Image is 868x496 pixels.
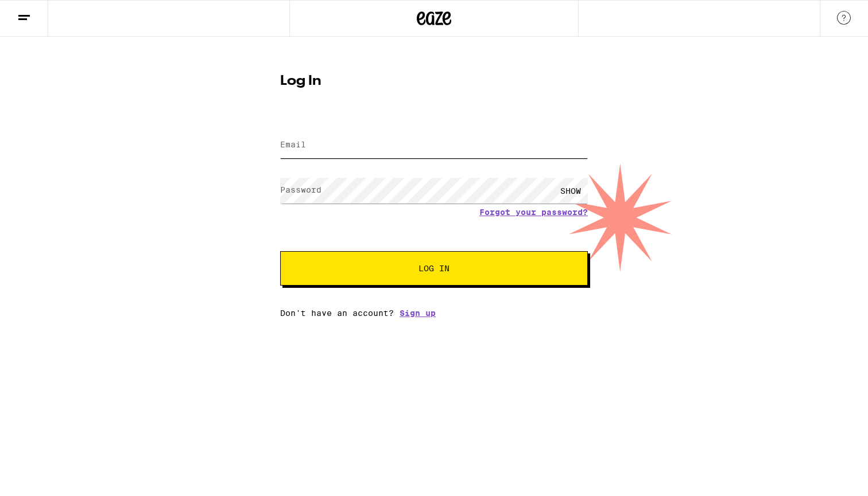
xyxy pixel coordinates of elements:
[479,208,588,217] a: Forgot your password?
[280,140,306,149] label: Email
[418,264,449,272] span: Log In
[280,185,321,194] label: Password
[26,8,50,18] span: Help
[280,132,588,158] input: Email
[400,308,436,318] a: Sign up
[280,308,588,318] div: Don't have an account?
[280,251,588,286] button: Log In
[280,75,588,88] h1: Log In
[553,178,588,204] div: SHOW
